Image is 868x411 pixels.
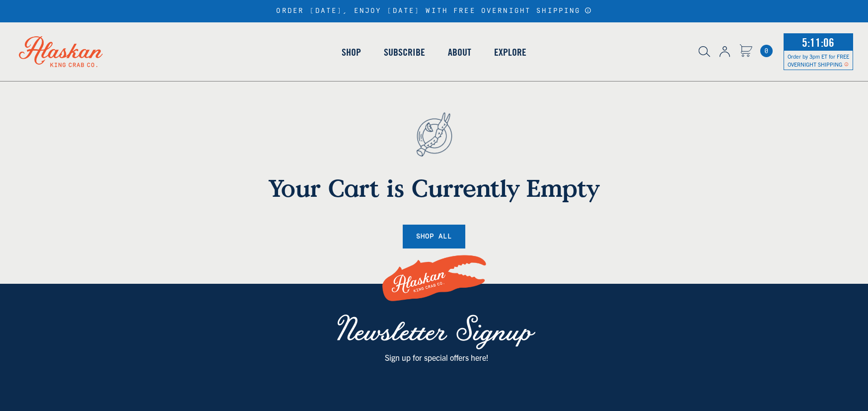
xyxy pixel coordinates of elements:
span: Shipping Notice Icon [844,61,849,68]
h1: Your Cart is Currently Empty [158,173,710,202]
a: Explore [483,24,538,81]
a: Cart [760,45,773,57]
p: Sign up for special offers here! [331,351,542,364]
img: account [720,46,730,57]
a: Announcement Bar Modal [584,7,592,14]
img: Alaskan King Crab Co. logo [5,22,117,81]
a: About [436,24,483,81]
img: Alaskan King Crab Co. Logo [379,244,489,314]
a: Shop All [403,225,465,249]
a: Shop [330,24,372,81]
a: Subscribe [372,24,436,81]
span: 5:11:06 [799,32,837,52]
a: Cart [739,44,752,59]
div: ORDER [DATE], ENJOY [DATE] WITH FREE OVERNIGHT SHIPPING [276,7,591,15]
span: 0 [760,45,773,57]
img: search [699,46,710,57]
img: empty cart - anchor [400,95,468,173]
span: Order by 3pm ET for FREE OVERNIGHT SHIPPING [788,53,849,68]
